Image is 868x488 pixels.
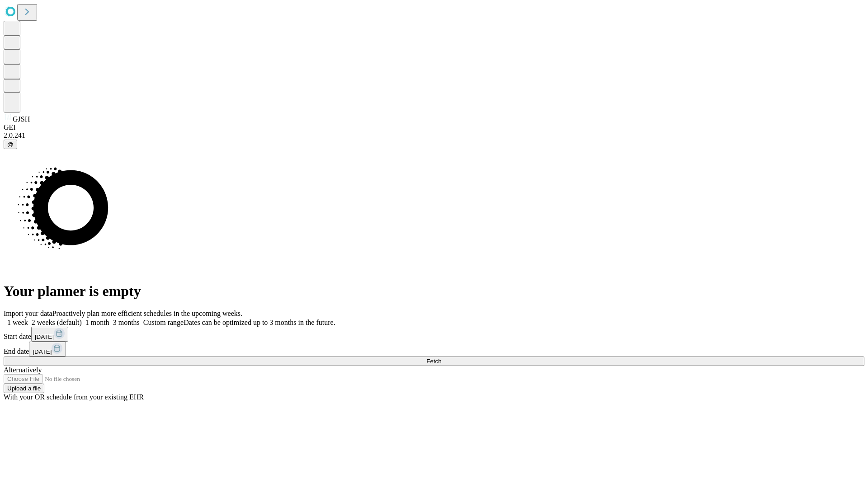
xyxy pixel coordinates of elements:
div: Start date [4,327,864,342]
span: Dates can be optimized up to 3 months in the future. [184,319,335,326]
span: @ [7,141,14,148]
button: Upload a file [4,384,44,393]
span: 3 months [113,319,140,326]
button: @ [4,140,17,149]
div: End date [4,342,864,357]
button: [DATE] [29,342,66,357]
span: With your OR schedule from your existing EHR [4,393,144,401]
h1: Your planner is empty [4,283,864,300]
div: GEI [4,123,864,131]
span: [DATE] [35,333,54,340]
div: 2.0.241 [4,131,864,140]
span: GJSH [13,115,30,123]
span: 1 week [7,319,28,326]
span: 2 weeks (default) [32,319,82,326]
span: Custom range [143,319,184,326]
button: [DATE] [31,327,68,342]
span: Alternatively [4,366,42,374]
button: Fetch [4,357,864,366]
span: Fetch [426,358,441,365]
span: Proactively plan more efficient schedules in the upcoming weeks. [52,310,242,317]
span: [DATE] [33,348,52,355]
span: Import your data [4,310,52,317]
span: 1 month [85,319,109,326]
